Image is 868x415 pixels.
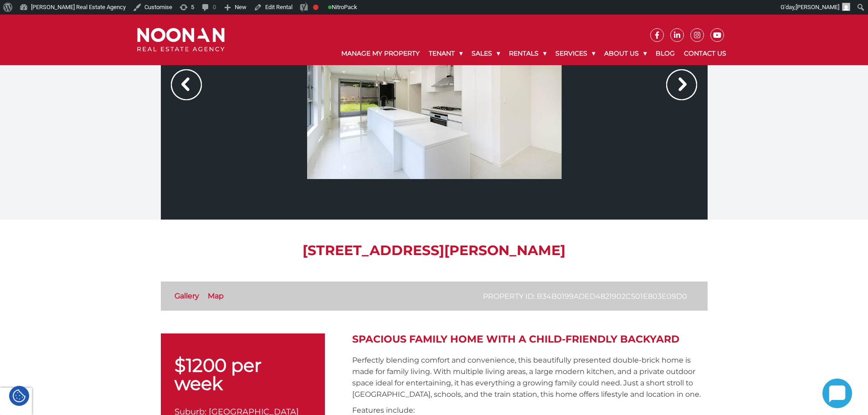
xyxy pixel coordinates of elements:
img: Arrow slider [171,69,202,100]
img: Noonan Real Estate Agency [137,28,225,52]
p: Property ID: b34b0199aded4821902c501e803e09d0 [483,291,687,302]
a: Tenant [424,42,467,65]
a: Manage My Property [337,42,424,65]
h2: Spacious Family Home with a Child-Friendly Backyard [352,333,708,345]
div: Focus keyphrase not set [313,5,318,10]
a: Contact Us [679,42,731,65]
a: Services [551,42,600,65]
span: [PERSON_NAME] [796,4,839,10]
img: Arrow slider [666,69,697,100]
a: Rentals [504,42,551,65]
div: Cookie Settings [9,386,29,406]
p: $1200 per week [175,356,311,393]
a: Map [208,292,224,300]
a: Blog [651,42,679,65]
h1: [STREET_ADDRESS][PERSON_NAME] [161,242,708,259]
a: Sales [467,42,504,65]
a: About Us [600,42,651,65]
p: Perfectly blending comfort and convenience, this beautifully presented double-brick home is made ... [352,354,708,400]
a: Gallery [175,292,199,300]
